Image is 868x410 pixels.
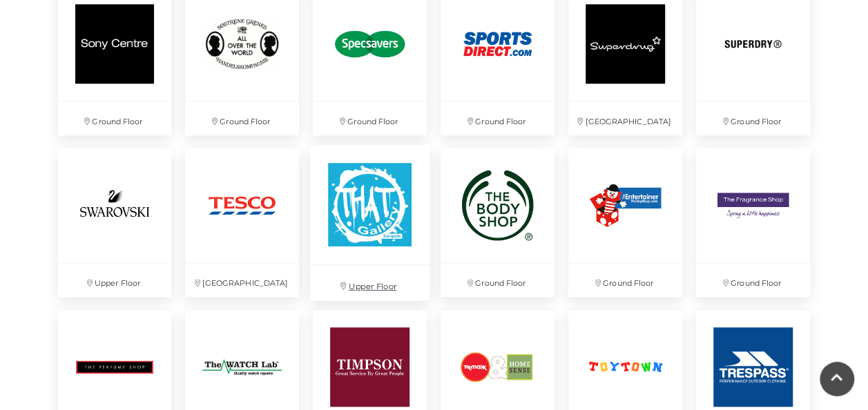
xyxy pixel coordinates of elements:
[310,265,430,300] p: Upper Floor
[568,101,682,135] p: [GEOGRAPHIC_DATA]
[185,101,299,135] p: Ground Floor
[313,101,427,135] p: Ground Floor
[303,137,437,308] a: That Gallery at Festival Place Upper Floor
[441,101,554,135] p: Ground Floor
[310,145,430,264] img: That Gallery at Festival Place
[178,141,306,304] a: [GEOGRAPHIC_DATA]
[441,263,554,297] p: Ground Floor
[58,101,172,135] p: Ground Floor
[561,141,689,304] a: Ground Floor
[696,101,810,135] p: Ground Floor
[185,263,299,297] p: [GEOGRAPHIC_DATA]
[51,141,179,304] a: Upper Floor
[434,141,561,304] a: Ground Floor
[58,263,172,297] p: Upper Floor
[696,263,810,297] p: Ground Floor
[689,141,817,304] a: Ground Floor
[568,263,682,297] p: Ground Floor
